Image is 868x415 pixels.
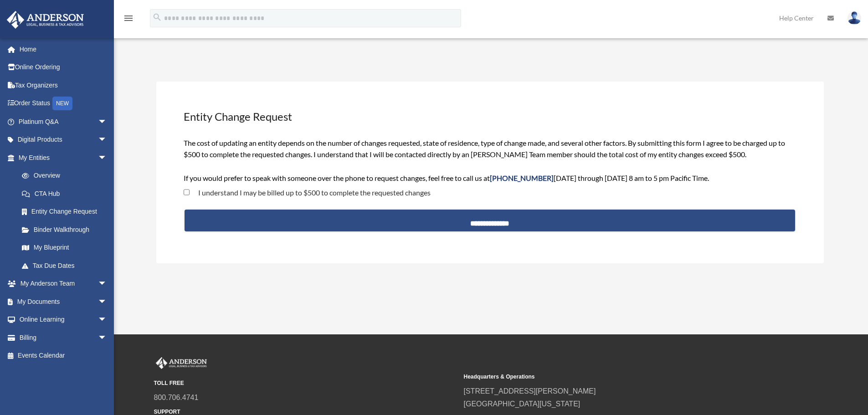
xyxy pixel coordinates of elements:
[6,347,121,365] a: Events Calendar
[98,328,116,347] span: arrow_drop_down
[98,149,116,167] span: arrow_drop_down
[6,328,121,347] a: Billingarrow_drop_down
[190,189,431,196] label: I understand I may be billed up to $500 to complete the requested changes
[123,16,134,24] a: menu
[6,275,121,293] a: My Anderson Teamarrow_drop_down
[154,379,457,388] small: TOLL FREE
[98,275,116,293] span: arrow_drop_down
[13,220,121,239] a: Binder Walkthrough
[6,311,121,329] a: Online Learningarrow_drop_down
[152,12,162,22] i: search
[847,11,861,25] img: User Pic
[154,394,199,401] a: 800.706.4741
[183,108,797,125] h3: Entity Change Request
[123,13,134,24] i: menu
[464,387,596,395] a: [STREET_ADDRESS][PERSON_NAME]
[13,203,116,221] a: Entity Change Request
[98,292,116,311] span: arrow_drop_down
[13,167,121,185] a: Overview
[98,113,116,131] span: arrow_drop_down
[13,184,121,203] a: CTA Hub
[52,97,72,110] div: NEW
[490,174,554,182] span: [PHONE_NUMBER]
[13,256,121,275] a: Tax Due Dates
[6,76,121,94] a: Tax Organizers
[6,40,121,58] a: Home
[6,131,121,149] a: Digital Productsarrow_drop_down
[4,11,87,29] img: Anderson Advisors Platinum Portal
[6,58,121,77] a: Online Ordering
[464,400,580,408] a: [GEOGRAPHIC_DATA][US_STATE]
[6,113,121,131] a: Platinum Q&Aarrow_drop_down
[13,239,121,257] a: My Blueprint
[98,311,116,329] span: arrow_drop_down
[6,292,121,311] a: My Documentsarrow_drop_down
[98,131,116,149] span: arrow_drop_down
[464,372,767,382] small: Headquarters & Operations
[184,138,785,182] span: The cost of updating an entity depends on the number of changes requested, state of residence, ty...
[6,149,121,167] a: My Entitiesarrow_drop_down
[6,94,121,113] a: Order StatusNEW
[154,357,209,369] img: Anderson Advisors Platinum Portal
